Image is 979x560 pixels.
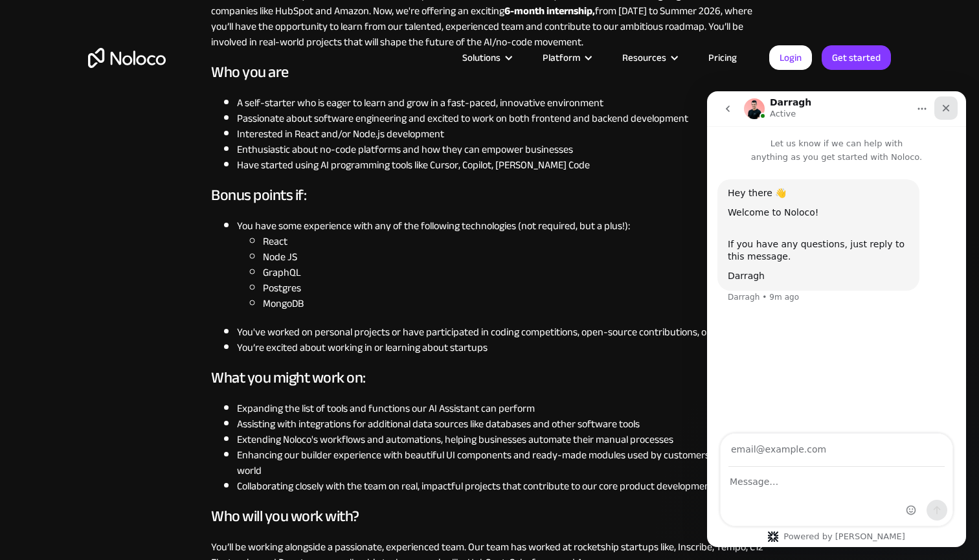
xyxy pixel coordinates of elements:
[237,142,768,157] li: Enthusiastic about no-code platforms and how they can empower businesses
[769,45,812,70] a: Login
[263,249,768,265] li: Node JS
[211,368,768,388] h3: What you might work on:
[237,432,768,447] li: Extending Noloco's workflows and automations, helping businesses automate their manual processes
[263,265,768,280] li: GraphQL
[211,507,768,526] h3: Who will you work with?
[237,416,768,432] li: Assisting with integrations for additional data sources like databases and other software tools
[237,478,768,494] li: Collaborating closely with the team on real, impactful projects that contribute to our core produ...
[237,126,768,142] li: Interested in React and/or Node.js development
[237,340,768,355] li: You’re excited about working in or learning about startups
[263,234,768,249] li: React
[237,447,768,478] li: Enhancing our builder experience with beautiful UI components and ready-made modules used by cust...
[707,91,966,547] iframe: Intercom live chat
[263,296,768,311] li: MongoDB
[211,186,768,205] h3: Bonus points if:
[237,111,768,126] li: Passionate about software engineering and excited to work on both frontend and backend development
[543,49,580,66] div: Platform
[622,49,666,66] div: Resources
[263,280,768,296] li: Postgres
[446,49,526,66] div: Solutions
[526,49,606,66] div: Platform
[606,49,692,66] div: Resources
[822,45,891,70] a: Get started
[237,401,768,416] li: Expanding the list of tools and functions our AI Assistant can perform
[692,49,753,66] a: Pricing
[237,218,768,311] li: You have some experience with any of the following technologies (not required, but a plus!):
[237,157,768,173] li: Have started using AI programming tools like Cursor, Copilot, [PERSON_NAME] Code
[237,324,768,340] li: You've worked on personal projects or have participated in coding competitions, open-source contr...
[462,49,501,66] div: Solutions
[88,48,166,68] a: home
